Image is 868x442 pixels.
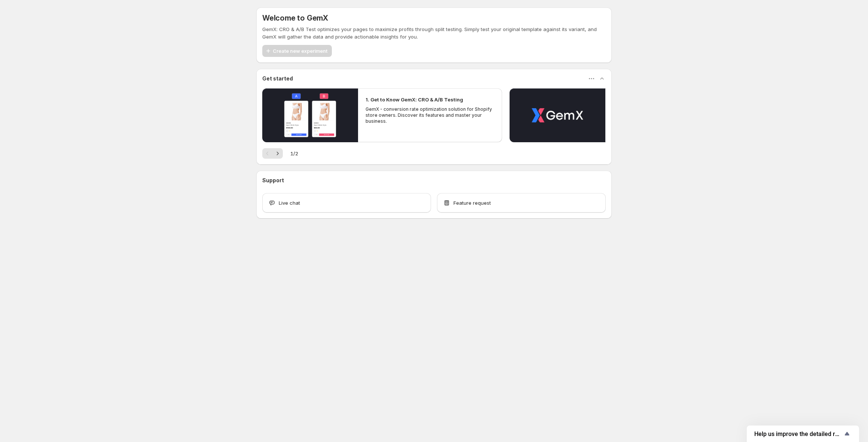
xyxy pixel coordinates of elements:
[262,25,606,40] p: GemX: CRO & A/B Test optimizes your pages to maximize profits through split testing. Simply test ...
[290,150,298,157] span: 1 / 2
[262,13,328,22] h5: Welcome to GemX
[366,96,463,103] h2: 1. Get to Know GemX: CRO & A/B Testing
[262,177,284,184] h3: Support
[262,75,293,82] h3: Get started
[262,88,358,142] button: Play video
[279,199,300,207] span: Live chat
[453,199,491,207] span: Feature request
[366,106,494,124] p: GemX - conversion rate optimization solution for Shopify store owners. Discover its features and ...
[754,430,843,438] span: Help us improve the detailed report for A/B campaigns
[754,429,852,438] button: Show survey - Help us improve the detailed report for A/B campaigns
[510,88,605,142] button: Play video
[272,148,283,159] button: Next
[262,148,283,159] nav: Pagination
